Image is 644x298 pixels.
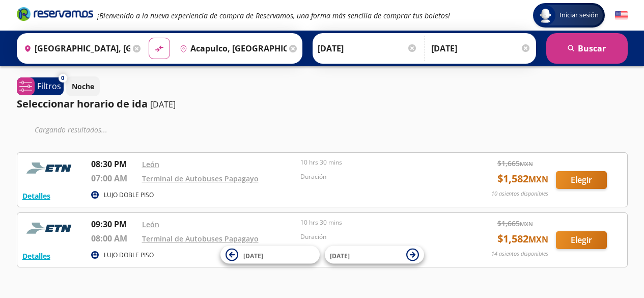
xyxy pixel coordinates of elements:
[66,76,100,96] button: Noche
[17,6,93,21] i: Brand Logo
[142,220,159,229] a: León
[142,174,259,183] a: Terminal de Autobuses Papagayo
[330,251,350,260] span: [DATE]
[61,74,64,83] span: 0
[497,231,548,247] span: $ 1,582
[150,98,176,111] p: [DATE]
[91,158,137,170] p: 08:30 PM
[497,171,548,186] span: $ 1,582
[22,251,50,261] button: Detalles
[556,231,607,249] button: Elegir
[104,191,154,200] p: LUJO DOBLE PISO
[546,33,628,64] button: Buscar
[555,10,603,20] span: Iniciar sesión
[497,218,533,229] span: $ 1,665
[37,80,61,92] p: Filtros
[528,174,548,185] small: MXN
[556,171,607,189] button: Elegir
[528,234,548,245] small: MXN
[91,218,137,230] p: 09:30 PM
[22,191,50,201] button: Detalles
[491,250,548,258] p: 14 asientos disponibles
[176,36,287,61] input: Buscar Destino
[491,189,548,198] p: 10 asientos disponibles
[318,36,417,61] input: Elegir Fecha
[22,158,78,178] img: RESERVAMOS
[22,218,78,238] img: RESERVAMOS
[615,9,628,22] button: English
[91,172,137,184] p: 07:00 AM
[104,251,154,260] p: LUJO DOBLE PISO
[20,36,131,61] input: Buscar Origen
[17,6,93,24] a: Brand Logo
[220,246,320,264] button: [DATE]
[300,232,454,241] p: Duración
[142,234,259,243] a: Terminal de Autobuses Papagayo
[325,246,424,264] button: [DATE]
[300,158,454,167] p: 10 hrs 30 mins
[91,232,137,245] p: 08:00 AM
[300,218,454,227] p: 10 hrs 30 mins
[72,81,94,92] p: Noche
[35,125,107,134] em: Cargando resultados ...
[17,77,64,95] button: 0Filtros
[497,158,533,169] span: $ 1,665
[431,36,531,61] input: Opcional
[300,172,454,181] p: Duración
[142,159,159,169] a: León
[520,160,533,168] small: MXN
[520,220,533,228] small: MXN
[97,11,450,20] em: ¡Bienvenido a la nueva experiencia de compra de Reservamos, una forma más sencilla de comprar tus...
[17,96,148,112] p: Seleccionar horario de ida
[243,251,263,260] span: [DATE]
